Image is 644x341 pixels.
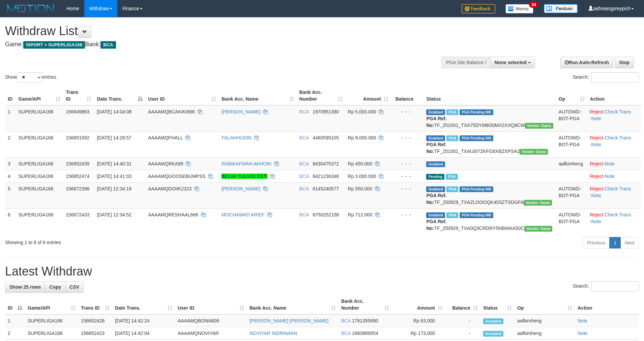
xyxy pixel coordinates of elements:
th: Bank Acc. Name: activate to sort column ascending [247,295,339,314]
span: Copy 1970951390 to clipboard [313,109,339,114]
td: aafkimheng [515,314,575,327]
a: FALAHHUDIN [222,135,252,140]
span: Pending [426,174,444,180]
a: Copy [45,281,65,293]
th: Trans ID: activate to sort column ascending [78,295,112,314]
a: Reject [590,109,604,114]
a: Reject [590,135,604,140]
span: CSV [69,284,79,290]
td: - [445,314,480,327]
a: Stop [615,57,634,68]
a: Note [578,318,588,323]
td: aafkimheng [556,157,587,170]
span: BCA [299,161,309,166]
a: Previous [583,237,610,248]
span: Grabbed [426,109,445,115]
img: panduan.png [544,4,578,13]
b: PGA Ref. No: [426,142,446,154]
a: Check Trans [605,186,631,191]
a: MOCHAMAD ARIEF [222,212,265,217]
span: Rp 450.000 [348,161,372,166]
span: Marked by aafsoycanthlai [446,186,458,192]
td: SUPERLIGA168 [16,157,63,170]
span: Copy 4460595105 to clipboard [313,135,339,140]
td: SUPERLIGA168 [16,170,63,182]
th: Game/API: activate to sort column ascending [16,86,63,105]
td: SUPERLIGA168 [16,105,63,132]
span: Rp 3.000.000 [348,174,376,179]
a: [PERSON_NAME] [222,186,260,191]
td: · · [587,182,641,208]
span: Copy 1660889554 to clipboard [352,331,378,336]
span: [DATE] 14:41:03 [97,174,131,179]
a: NOVIYAR INDRAWAN [250,331,297,336]
td: [DATE] 14:42:04 [112,327,175,340]
th: Op: activate to sort column ascending [556,86,587,105]
td: SUPERLIGA168 [25,314,78,327]
td: AUTOWD-BOT-PGA [556,105,587,132]
td: TF_251001_TXAU0I7ZKFG8XBZXPSA2 [423,131,556,157]
a: Reject [590,212,604,217]
span: BCA [299,212,309,217]
td: aafkimheng [515,327,575,340]
th: User ID: activate to sort column ascending [175,295,247,314]
th: Bank Acc. Number: activate to sort column ascending [297,86,345,105]
th: ID: activate to sort column descending [5,295,25,314]
a: 1 [609,237,621,248]
a: Show 25 rows [5,281,45,293]
span: Marked by aafsoycanthlai [446,135,458,141]
th: Bank Acc. Name: activate to sort column ascending [219,86,296,105]
td: TF_251001_TXA75DYM8O0MX2XXQ8CW [423,105,556,132]
img: MOTION_logo.png [5,3,56,14]
td: AUTOWD-BOT-PGA [556,208,587,234]
div: - - - [394,134,421,141]
span: [DATE] 12:34:52 [97,212,131,217]
th: Date Trans.: activate to sort column ascending [112,295,175,314]
a: CSV [65,281,84,293]
a: Next [620,237,639,248]
span: AAAAMQRKA99 [148,161,183,166]
td: Rp 63,000 [392,314,445,327]
span: 156852474 [66,174,89,179]
span: Grabbed [426,135,445,141]
span: BCA [100,41,116,49]
span: Rp 712.000 [348,212,372,217]
th: Status [423,86,556,105]
span: ISPORT > SUPERLIGA168 [23,41,85,49]
span: Copy 6145240577 to clipboard [313,186,339,191]
td: · [587,170,641,182]
th: User ID: activate to sort column ascending [145,86,219,105]
td: 4 [5,170,16,182]
span: AAAAMQFHALL [148,135,183,140]
th: Op: activate to sort column ascending [515,295,575,314]
th: Amount: activate to sort column ascending [345,86,391,105]
input: Search: [591,281,639,291]
td: · · [587,105,641,132]
a: Reject [590,174,604,179]
span: [DATE] 14:40:31 [97,161,131,166]
span: Vendor URL: https://trx31.1velocity.biz [525,123,553,129]
td: - [445,327,480,340]
a: BELVA YULIVIO ESTI [222,174,267,179]
span: AAAAMQGOOSEBUMPSS [148,174,205,179]
a: Reject [590,186,604,191]
span: 156672433 [66,212,89,217]
span: PGA Pending [460,186,493,192]
h1: Withdraw List [5,24,422,38]
span: Rp 550.000 [348,186,372,191]
div: - - - [394,160,421,167]
span: Accepted [483,331,503,337]
span: Rp 9.000.000 [348,135,376,140]
th: Trans ID: activate to sort column ascending [63,86,94,105]
div: Showing 1 to 6 of 6 entries [5,236,263,246]
th: Amount: activate to sort column ascending [392,295,445,314]
td: 3 [5,157,16,170]
span: BCA [341,318,351,323]
div: - - - [394,173,421,180]
td: 1 [5,314,25,327]
span: Vendor URL: https://trx31.1velocity.biz [520,149,548,155]
span: [DATE] 14:28:57 [97,135,131,140]
th: ID [5,86,16,105]
td: [DATE] 14:42:24 [112,314,175,327]
img: Feedback.jpg [462,4,495,14]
